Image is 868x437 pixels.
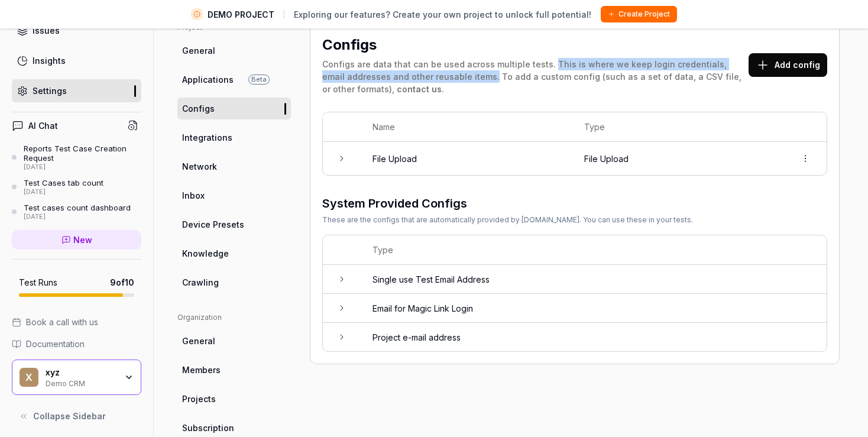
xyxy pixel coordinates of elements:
span: 9 of 10 [110,276,134,289]
a: Device Presets [177,213,291,235]
div: [DATE] [24,188,103,196]
a: Test Cases tab count[DATE] [12,178,141,196]
a: Issues [12,19,141,42]
a: General [177,40,291,61]
span: Book a call with us [26,316,98,328]
a: Configs [177,98,291,119]
div: [DATE] [24,213,131,221]
span: Knowledge [182,247,229,260]
a: contact us [397,84,442,94]
th: Type [361,235,827,265]
a: General [177,330,291,352]
span: Projects [182,393,216,405]
a: Test cases count dashboard[DATE] [12,203,141,221]
td: Single use Test Email Address [361,265,827,294]
a: Insights [12,49,141,72]
div: Test Cases tab count [24,178,103,187]
h3: System Provided Configs [322,195,693,212]
a: Projects [177,388,291,410]
div: Insights [33,54,66,67]
div: These are the configs that are automatically provided by [DOMAIN_NAME]. You can use these in your... [322,215,693,225]
h4: AI Chat [28,119,58,132]
div: Issues [33,24,60,37]
h5: Test Runs [19,277,57,288]
td: File Upload [572,142,784,175]
a: Crawling [177,271,291,293]
div: Reports Test Case Creation Request [24,144,141,163]
span: Collapse Sidebar [33,410,106,422]
a: New [12,230,141,250]
td: Project e-mail address [361,323,827,351]
span: Exploring our features? Create your own project to unlock full potential! [294,8,591,21]
span: New [73,234,92,246]
span: Device Presets [182,218,244,231]
div: xyz [46,367,116,378]
div: Configs are data that can be used across multiple tests. This is where we keep login credentials,... [322,58,749,95]
span: Subscription [182,422,234,434]
span: Documentation [26,338,85,350]
a: ApplicationsBeta [177,69,291,90]
span: Beta [248,75,270,85]
a: Documentation [12,338,141,350]
span: General [182,335,215,347]
h2: Configs [322,34,377,56]
a: Members [177,359,291,381]
div: Settings [33,85,67,97]
span: Applications [182,73,234,86]
button: Collapse Sidebar [12,404,141,428]
span: General [182,44,215,57]
button: Add config [749,53,827,77]
span: Network [182,160,217,173]
span: Members [182,364,221,376]
span: DEMO PROJECT [208,8,274,21]
div: [DATE] [24,163,141,171]
a: Book a call with us [12,316,141,328]
span: Crawling [182,276,219,289]
a: Integrations [177,127,291,148]
div: Demo CRM [46,378,116,387]
a: Inbox [177,184,291,206]
span: Configs [182,102,215,115]
td: File Upload [361,142,572,175]
span: Integrations [182,131,232,144]
a: Reports Test Case Creation Request[DATE] [12,144,141,171]
span: Inbox [182,189,205,202]
div: Test cases count dashboard [24,203,131,212]
a: Settings [12,79,141,102]
a: Network [177,156,291,177]
a: Knowledge [177,242,291,264]
th: Name [361,112,572,142]
span: x [20,368,38,387]
th: Type [572,112,784,142]
div: Organization [177,312,291,323]
button: xxyzDemo CRM [12,360,141,395]
td: Email for Magic Link Login [361,294,827,323]
button: Create Project [601,6,677,22]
